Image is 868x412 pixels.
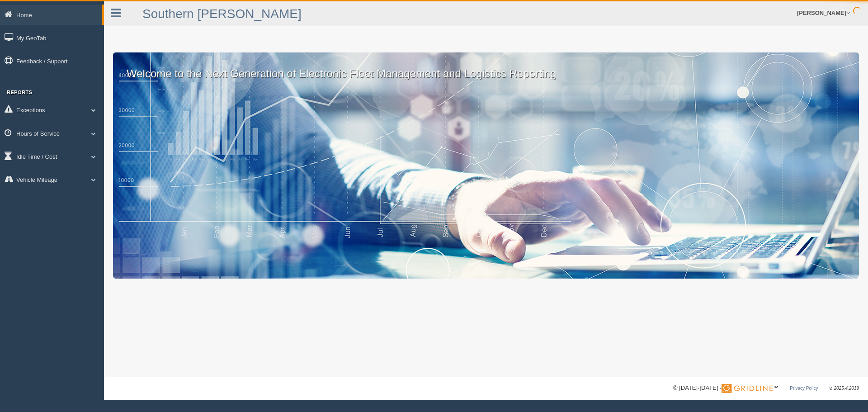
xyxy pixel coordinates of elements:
[142,7,302,21] a: Southern [PERSON_NAME]
[830,386,859,391] span: v. 2025.4.2019
[722,384,773,393] img: Gridline
[790,386,818,391] a: Privacy Policy
[113,52,859,81] p: Welcome to the Next Generation of Electronic Fleet Management and Logistics Reporting
[673,384,859,393] div: © [DATE]-[DATE] - ™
